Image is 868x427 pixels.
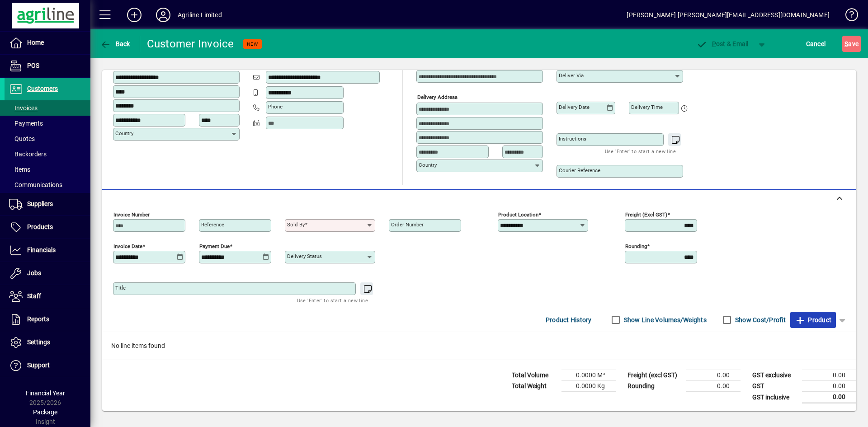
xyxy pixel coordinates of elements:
[842,36,861,52] button: Save
[419,162,437,168] mat-label: Country
[102,332,856,360] div: No line items found
[507,370,561,381] td: Total Volume
[625,243,647,249] mat-label: Rounding
[115,130,133,136] mat-label: Country
[605,146,676,156] mat-hint: Use 'Enter' to start a new line
[795,313,831,327] span: Product
[623,370,686,381] td: Freight (excl GST)
[227,56,242,70] button: Copy to Delivery address
[627,8,830,22] div: [PERSON_NAME] [PERSON_NAME][EMAIL_ADDRESS][DOMAIN_NAME]
[5,131,90,146] a: Quotes
[561,381,616,392] td: 0.0000 Kg
[733,315,786,324] label: Show Cost/Profit
[268,103,283,110] mat-label: Phone
[802,370,856,381] td: 0.00
[9,150,47,158] span: Backorders
[5,32,90,54] a: Home
[90,36,140,52] app-page-header-button: Back
[686,381,741,392] td: 0.00
[546,313,592,327] span: Product History
[5,100,90,116] a: Invoices
[748,392,802,403] td: GST inclusive
[178,8,222,22] div: Agriline Limited
[5,354,90,377] a: Support
[5,116,90,131] a: Payments
[559,136,586,142] mat-label: Instructions
[5,262,90,285] a: Jobs
[5,285,90,308] a: Staff
[149,7,178,23] button: Profile
[27,292,41,300] span: Staff
[27,39,44,46] span: Home
[9,104,38,112] span: Invoices
[507,381,561,392] td: Total Weight
[844,40,848,47] span: S
[542,312,595,328] button: Product History
[9,120,43,127] span: Payments
[247,41,258,47] span: NEW
[100,40,130,47] span: Back
[844,37,859,51] span: ave
[33,408,57,416] span: Package
[748,370,802,381] td: GST exclusive
[790,312,836,328] button: Product
[5,177,90,192] a: Communications
[559,167,600,174] mat-label: Courier Reference
[113,243,142,249] mat-label: Invoice date
[287,253,322,259] mat-label: Delivery status
[26,389,65,397] span: Financial Year
[5,216,90,239] a: Products
[27,338,50,346] span: Settings
[115,285,126,291] mat-label: Title
[27,85,58,92] span: Customers
[199,243,230,249] mat-label: Payment due
[113,211,150,218] mat-label: Invoice number
[27,269,41,277] span: Jobs
[696,40,749,47] span: ost & Email
[5,239,90,262] a: Financials
[147,37,234,51] div: Customer Invoice
[802,392,856,403] td: 0.00
[287,221,305,228] mat-label: Sold by
[27,361,50,369] span: Support
[27,315,49,323] span: Reports
[391,221,424,228] mat-label: Order number
[839,2,857,31] a: Knowledge Base
[802,381,856,392] td: 0.00
[5,308,90,331] a: Reports
[498,211,538,218] mat-label: Product location
[201,221,224,228] mat-label: Reference
[806,37,826,51] span: Cancel
[27,200,53,207] span: Suppliers
[692,36,753,52] button: Post & Email
[297,295,368,305] mat-hint: Use 'Enter' to start a new line
[98,36,132,52] button: Back
[631,104,663,110] mat-label: Delivery time
[5,193,90,216] a: Suppliers
[27,223,53,230] span: Products
[748,381,802,392] td: GST
[27,246,56,253] span: Financials
[625,211,667,218] mat-label: Freight (excl GST)
[120,7,149,23] button: Add
[5,331,90,354] a: Settings
[622,315,707,324] label: Show Line Volumes/Weights
[559,72,584,79] mat-label: Deliver via
[5,162,90,177] a: Items
[686,370,741,381] td: 0.00
[27,62,39,69] span: POS
[623,381,686,392] td: Rounding
[559,104,590,110] mat-label: Delivery date
[712,40,716,47] span: P
[9,135,35,142] span: Quotes
[9,181,62,188] span: Communications
[5,146,90,162] a: Backorders
[5,55,90,77] a: POS
[561,370,616,381] td: 0.0000 M³
[9,166,30,173] span: Items
[804,36,828,52] button: Cancel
